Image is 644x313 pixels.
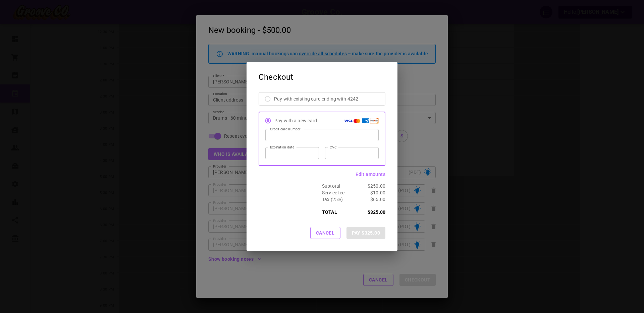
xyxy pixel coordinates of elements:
[361,116,370,125] img: Stripe
[354,196,386,203] p: $65.00
[322,183,354,189] p: Subtotal
[247,62,397,92] h2: Checkout
[322,189,354,196] p: Service fee
[354,183,386,189] p: $250.00
[356,172,385,177] span: Edit amounts
[322,196,354,203] p: Tax ( 25 %)
[274,117,344,124] p: Pay with a new card
[353,118,361,124] img: Stripe
[354,189,386,196] p: $10.00
[370,118,379,124] img: Stripe
[356,172,385,177] button: Edit amounts
[330,150,374,156] iframe: Secure CVC input frame
[274,96,358,102] p: Pay with existing card ending with 4242
[310,227,340,239] button: Cancel
[344,120,353,122] img: Stripe
[270,132,374,138] iframe: Secure card number input frame
[330,145,337,150] label: CVC
[270,150,314,156] iframe: Secure expiration date input frame
[322,209,354,215] p: TOTAL
[270,127,301,132] label: Credit card number
[354,209,386,215] p: $325.00
[270,145,294,150] label: Expiration date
